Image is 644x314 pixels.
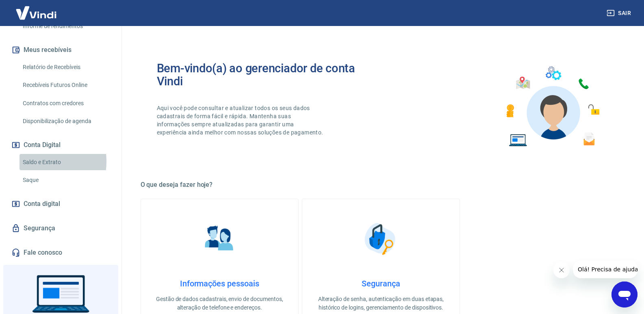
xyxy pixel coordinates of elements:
span: Olá! Precisa de ajuda? [5,6,68,12]
p: Alteração de senha, autenticação em duas etapas, histórico de logins, gerenciamento de dispositivos. [315,295,447,312]
a: Contratos com credores [20,95,112,112]
a: Conta digital [10,195,112,213]
img: Segurança [360,219,401,259]
a: Relatório de Recebíveis [20,59,112,76]
button: Meus recebíveis [10,41,112,59]
a: Informe de rendimentos [20,18,112,35]
img: Imagem de um avatar masculino com diversos icones exemplificando as funcionalidades do gerenciado... [499,62,605,152]
p: Gestão de dados cadastrais, envio de documentos, alteração de telefone e endereços. [154,295,285,312]
span: Conta digital [24,198,60,210]
p: Aqui você pode consultar e atualizar todos os seus dados cadastrais de forma fácil e rápida. Mant... [157,104,325,136]
a: Disponibilização de agenda [20,113,112,130]
h5: O que deseja fazer hoje? [141,181,622,189]
iframe: Fechar mensagem [553,262,570,278]
a: Saque [20,172,112,188]
button: Conta Digital [10,136,112,154]
h4: Segurança [315,279,447,288]
img: Vindi [10,0,63,25]
img: Informações pessoais [199,219,240,259]
a: Recebíveis Futuros Online [20,77,112,93]
a: Segurança [10,219,112,237]
h4: Informações pessoais [154,279,285,288]
button: Sair [605,6,634,21]
a: Fale conosco [10,244,112,262]
iframe: Botão para abrir a janela de mensagens [611,282,637,308]
iframe: Mensagem da empresa [573,260,637,278]
a: Saldo e Extrato [20,154,112,171]
h2: Bem-vindo(a) ao gerenciador de conta Vindi [157,62,381,88]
